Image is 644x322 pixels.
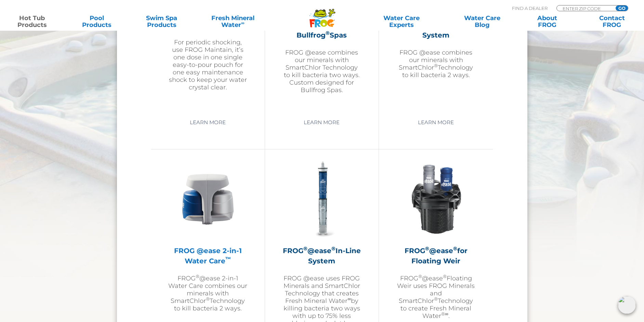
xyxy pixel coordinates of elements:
a: AboutFROG [522,15,572,28]
img: openIcon [618,296,636,314]
sup: ∞ [445,311,448,317]
sup: ∞ [241,20,245,26]
h2: FROG @ease 2-in-1 Water Care [168,246,248,266]
a: Learn More [410,116,462,129]
a: Fresh MineralWater∞ [201,15,264,28]
img: InLineWeir_Front_High_inserting-v2-300x300.png [396,160,476,239]
p: FROG @ease combines our minerals with SmartChlor Technology to kill bacteria two ways. Custom des... [282,49,362,94]
a: Learn More [182,116,234,129]
sup: ® [434,296,438,302]
sup: ® [453,245,457,252]
img: inline-system-300x300.png [282,160,362,239]
p: FROG @ease combines our minerals with SmartChlor Technology to kill bacteria 2 ways. [396,49,476,79]
sup: ® [303,245,307,252]
a: Swim SpaProducts [136,15,187,28]
a: Water CareExperts [361,15,443,28]
a: Hot TubProducts [7,15,57,28]
sup: ® [434,63,438,68]
p: For periodic shocking, use FROG Maintain, it’s one dose in one single easy-to-pour pouch for one ... [168,39,248,91]
input: GO [616,5,628,11]
sup: ® [425,245,429,252]
a: ContactFROG [587,15,637,28]
p: Find A Dealer [512,5,548,11]
input: Zip Code Form [562,5,608,11]
h2: FROG @ease In-Line System [282,246,362,266]
p: FROG @ease Floating Weir uses FROG Minerals and SmartChlor Technology to create Fresh Mineral Wat... [396,275,476,320]
sup: ® [418,274,422,279]
a: PoolProducts [72,15,122,28]
h2: FROG @ease for Floating Weir [396,246,476,266]
sup: ™ [225,255,231,262]
p: FROG @ease 2-in-1 Water Care combines our minerals with SmartChlor Technology to kill bacteria 2 ... [168,275,248,312]
sup: ® [206,296,210,302]
img: @ease-2-in-1-Holder-v2-300x300.png [168,160,248,239]
sup: ® [441,311,445,317]
sup: ® [443,274,447,279]
a: Learn More [296,116,347,129]
sup: ∞ [347,296,351,302]
a: Water CareBlog [457,15,507,28]
sup: ® [196,274,199,279]
sup: ® [331,245,336,252]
